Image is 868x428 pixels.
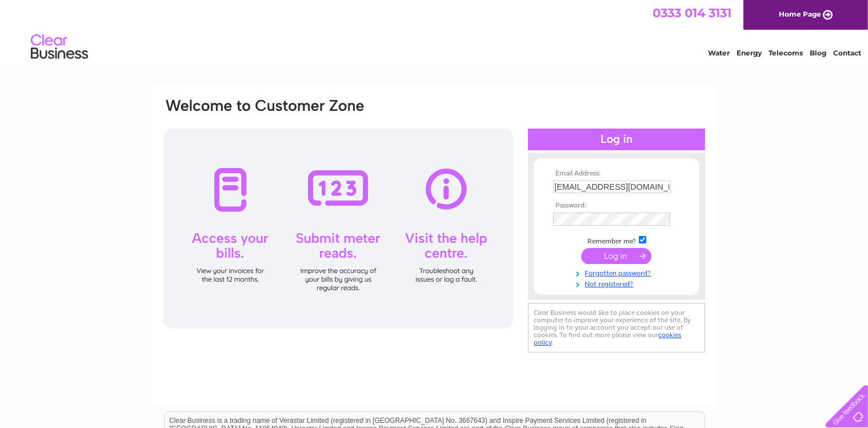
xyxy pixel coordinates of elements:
div: Clear Business is a trading name of Verastar Limited (registered in [GEOGRAPHIC_DATA] No. 3667643... [165,6,705,55]
a: Blog [810,49,826,57]
th: Password: [550,202,683,210]
th: Email Address: [550,170,683,178]
a: Telecoms [769,49,803,57]
a: Contact [833,49,861,57]
a: Energy [737,49,762,57]
a: 0333 014 3131 [653,6,731,20]
div: Clear Business would like to place cookies on your computer to improve your experience of the sit... [528,303,705,353]
input: Submit [581,248,651,264]
td: Remember me? [550,234,683,246]
a: cookies policy [534,331,682,346]
img: logo.png [30,30,89,65]
a: Forgotten password? [553,267,683,278]
a: Water [708,49,730,57]
a: Not registered? [553,278,683,289]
